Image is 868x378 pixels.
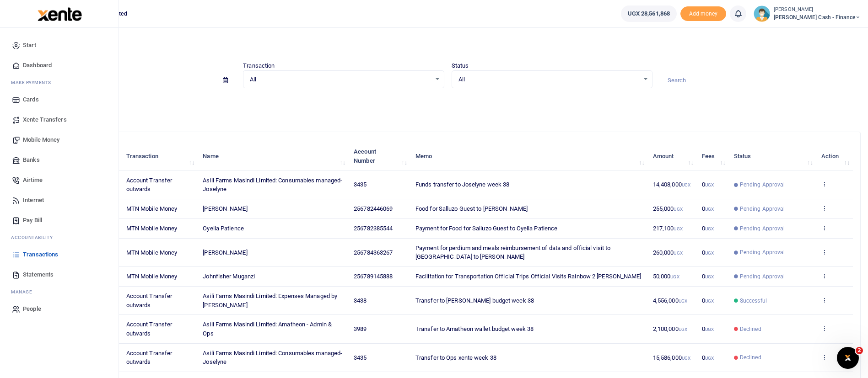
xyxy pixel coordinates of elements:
li: M [7,75,111,90]
span: UGX 28,561,868 [628,9,670,18]
span: 3435 [354,181,367,188]
a: Banks [7,150,111,170]
a: People [7,299,111,319]
span: All [250,75,431,84]
a: Transactions [7,245,111,265]
th: Transaction: activate to sort column ascending [121,142,198,170]
span: Account Transfer outwards [126,177,173,193]
span: Account Transfer outwards [126,321,173,337]
span: 0 [702,181,714,188]
span: 0 [702,205,714,212]
a: logo-small logo-large logo-large [37,10,82,17]
small: UGX [670,274,679,279]
th: Fees: activate to sort column ascending [697,142,729,170]
span: 0 [702,249,714,256]
span: Start [23,41,36,50]
span: MTN Mobile Money [126,273,178,280]
span: 15,586,000 [653,354,690,361]
span: Payment for perdium and meals reimbursement of data and official visit to [GEOGRAPHIC_DATA] to [P... [415,245,610,261]
span: Pending Approval [740,272,785,281]
small: UGX [705,274,714,279]
a: Mobile Money [7,130,111,150]
small: UGX [679,327,687,332]
small: UGX [705,250,714,256]
span: 3435 [354,354,367,361]
span: 2 [856,347,863,354]
span: Add money [680,6,726,21]
span: MTN Mobile Money [126,225,178,232]
span: Declined [740,325,761,333]
span: Asili Farms Masindi Limited: Expenses Managed by [PERSON_NAME] [203,293,337,309]
a: Airtime [7,170,111,190]
span: 255,000 [653,205,683,212]
span: 3989 [354,325,367,332]
li: Ac [7,230,111,245]
span: Xente Transfers [23,115,67,124]
a: Add money [680,10,726,16]
span: Pending Approval [740,181,785,189]
img: profile-user [754,5,770,22]
th: Status: activate to sort column ascending [729,142,816,170]
span: Pending Approval [740,248,785,256]
th: Amount: activate to sort column ascending [648,142,697,170]
span: Payment for Food for Salluzo Guest to Oyella Patience [415,225,557,232]
span: Funds transfer to Joselyne week 38 [415,181,509,188]
span: Dashboard [23,61,52,70]
span: Facilitation for Transportation Official Trips Official Visits Rainbow 2 [PERSON_NAME] [415,273,642,280]
span: 0 [702,225,714,232]
span: 0 [702,273,714,280]
span: ake Payments [16,79,51,86]
span: Transactions [23,250,58,259]
input: select period [35,73,216,88]
span: MTN Mobile Money [126,249,178,256]
span: 0 [702,354,714,361]
small: UGX [705,226,714,231]
label: Status [452,61,469,70]
span: [PERSON_NAME] Cash - Finance [774,13,861,21]
span: MTN Mobile Money [126,205,178,212]
span: 256782385544 [354,225,393,232]
span: All [458,75,639,84]
span: Banks [23,155,40,165]
small: [PERSON_NAME] [774,6,861,14]
span: Asili Farms Masindi Limited: Consumables managed-Joselyne [203,350,342,366]
small: UGX [674,226,682,231]
small: UGX [674,250,682,256]
small: UGX [705,182,714,187]
a: Start [7,35,111,55]
li: Wallet ballance [617,5,680,22]
span: Pending Approval [740,224,785,233]
img: logo-large [38,7,82,21]
label: Transaction [243,61,275,70]
span: 50,000 [653,273,679,280]
span: Cards [23,95,39,104]
a: Xente Transfers [7,110,111,130]
th: Account Number: activate to sort column ascending [349,142,410,170]
li: M [7,285,111,299]
th: Memo: activate to sort column ascending [410,142,648,170]
span: 256782446069 [354,205,393,212]
span: Declined [740,353,761,362]
small: UGX [705,207,714,212]
input: Search [660,73,861,88]
small: UGX [674,207,682,212]
span: Oyella Patience [203,225,244,232]
span: 217,100 [653,225,683,232]
a: Internet [7,190,111,210]
span: Account Transfer outwards [126,350,173,366]
span: 256784363267 [354,249,393,256]
span: 0 [702,297,714,304]
span: Food for Salluzo Guest to [PERSON_NAME] [415,205,528,212]
small: UGX [705,356,714,361]
span: Mobile Money [23,135,59,144]
span: Airtime [23,176,43,185]
small: UGX [682,356,690,361]
a: Dashboard [7,55,111,75]
span: 260,000 [653,249,683,256]
span: [PERSON_NAME] [203,205,247,212]
th: Name: activate to sort column ascending [198,142,349,170]
span: 0 [702,325,714,332]
small: UGX [682,182,690,187]
span: Successful [740,297,767,305]
span: countability [18,234,53,241]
